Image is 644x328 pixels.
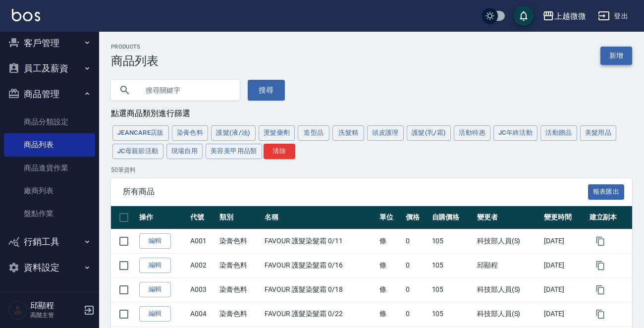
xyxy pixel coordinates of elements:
[111,109,632,119] div: 點選商品類別進行篩選
[377,302,403,326] td: 條
[541,206,587,229] th: 變更時間
[429,302,475,326] td: 105
[332,125,364,141] button: 洗髮精
[475,253,541,277] td: 邱顯程
[172,125,209,141] button: 染膏色料
[262,229,377,253] td: FAVOUR 護髮染髮霜 0/11
[188,253,217,277] td: A002
[112,125,169,141] button: JeanCare店販
[262,277,377,302] td: FAVOUR 護髮染髮霜 0/18
[139,258,171,273] a: 編輯
[111,54,159,68] h3: 商品列表
[429,229,475,253] td: 105
[587,206,632,229] th: 建立副本
[429,253,475,277] td: 105
[30,311,81,320] p: 高階主管
[403,229,429,253] td: 0
[139,282,171,297] a: 編輯
[188,206,217,229] th: 代號
[4,202,95,225] a: 盤點作業
[111,44,159,50] h2: Products
[367,125,404,141] button: 頭皮護理
[600,47,632,65] a: 新增
[139,233,171,249] a: 編輯
[580,125,617,141] button: 美髮用品
[594,7,632,25] button: 登出
[540,125,577,141] button: 活動贈品
[123,187,588,197] span: 所有商品
[541,277,587,302] td: [DATE]
[259,125,295,141] button: 燙髮藥劑
[554,10,586,22] div: 上越微微
[429,206,475,229] th: 自購價格
[4,55,95,81] button: 員工及薪資
[429,277,475,302] td: 105
[407,125,451,141] button: 護髮(乳/霜)
[248,80,285,101] button: 搜尋
[403,206,429,229] th: 價格
[541,229,587,253] td: [DATE]
[4,255,95,280] button: 資料設定
[475,229,541,253] td: 科技部人員(S)
[188,229,217,253] td: A001
[588,186,625,196] a: 報表匯出
[217,253,262,277] td: 染膏色料
[137,206,188,229] th: 操作
[403,277,429,302] td: 0
[4,133,95,156] a: 商品列表
[188,277,217,302] td: A003
[4,110,95,133] a: 商品分類設定
[4,179,95,202] a: 廠商列表
[111,165,632,174] p: 50 筆資料
[112,144,163,159] button: JC母親節活動
[4,81,95,107] button: 商品管理
[206,144,262,159] button: 美容美甲用品類
[211,125,256,141] button: 護髮(液/油)
[514,6,534,26] button: save
[493,125,537,141] button: JC年終活動
[377,253,403,277] td: 條
[264,144,295,159] button: 清除
[4,157,95,179] a: 商品進貨作業
[8,300,28,320] img: Person
[217,206,262,229] th: 類別
[403,253,429,277] td: 0
[377,206,403,229] th: 單位
[403,302,429,326] td: 0
[377,229,403,253] td: 條
[4,229,95,255] button: 行銷工具
[541,253,587,277] td: [DATE]
[538,6,590,26] button: 上越微微
[475,302,541,326] td: 科技部人員(S)
[139,306,171,322] a: 編輯
[12,9,40,21] img: Logo
[217,302,262,326] td: 染膏色料
[4,30,95,56] button: 客戶管理
[454,125,490,141] button: 活動特惠
[588,184,625,200] button: 報表匯出
[217,277,262,302] td: 染膏色料
[188,302,217,326] td: A004
[541,302,587,326] td: [DATE]
[298,125,329,141] button: 造型品
[262,302,377,326] td: FAVOUR 護髮染髮霜 0/22
[262,253,377,277] td: FAVOUR 護髮染髮霜 0/16
[30,301,81,311] h5: 邱顯程
[475,277,541,302] td: 科技部人員(S)
[475,206,541,229] th: 變更者
[262,206,377,229] th: 名稱
[377,277,403,302] td: 條
[217,229,262,253] td: 染膏色料
[166,144,203,159] button: 現場自用
[139,77,232,104] input: 搜尋關鍵字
